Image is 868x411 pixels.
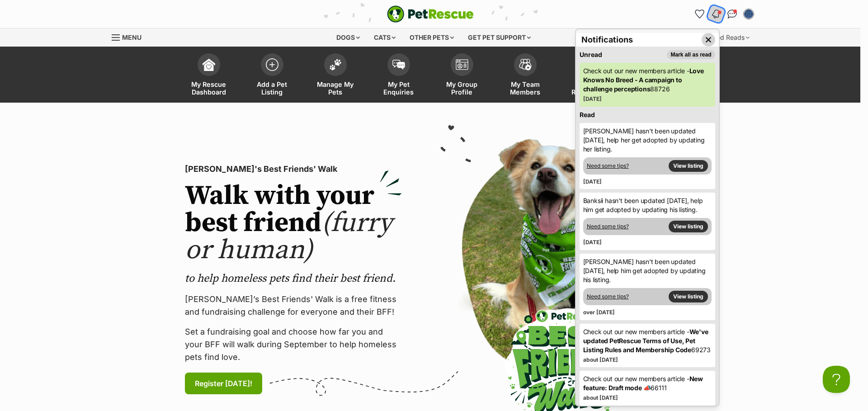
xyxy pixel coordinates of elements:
[583,67,704,93] strong: Love Knows No Breed - A campaign to challenge perceptions
[462,28,537,47] div: Get pet support
[583,196,712,214] p: Banksii hasn't been updated [DATE], help him get adopted by updating his listing.
[185,326,402,364] p: Set a fundraising goal and choose how far you and your BFF will walk during September to help hom...
[583,309,615,316] span: over [DATE]
[581,33,633,46] h2: Notifications
[456,59,468,70] img: group-profile-icon-3fa3cf56718a62981997c0bc7e787c4b2cf8bcc04b72c1350f741eb67cf2f40e.svg
[702,33,715,47] button: Close dropdown
[669,221,708,232] a: View listing
[304,49,367,103] a: Manage My Pets
[241,49,304,103] a: Add a Pet Listing
[505,80,546,96] span: My Team Members
[693,7,707,21] a: Favourites
[587,223,629,230] a: Need some tips?
[583,374,712,392] p: Check out our new members article - 66111
[368,28,402,47] div: Cats
[568,80,609,96] span: Member Resources
[707,5,725,23] button: Notifications
[185,163,402,175] p: [PERSON_NAME]'s Best Friends' Walk
[693,7,756,21] ul: Account quick links
[494,49,557,103] a: My Team Members
[583,328,708,354] strong: We've updated PetRescue Terms of Use, Pet Listing Rules and Membership Code
[583,66,712,94] p: Check out our new members article - 88726
[741,7,756,21] button: My account
[583,239,602,246] span: [DATE]
[177,49,241,103] a: My Rescue Dashboard
[430,49,494,103] a: My Group Profile
[667,50,715,59] button: Mark all as read
[185,293,402,318] p: [PERSON_NAME]’s Best Friends' Walk is a free fitness and fundraising challenge for everyone and t...
[583,327,712,354] p: Check out our new members article - 69273
[583,178,602,185] span: [DATE]
[725,7,740,21] a: Conversations
[580,50,602,59] h3: Unread
[185,271,402,286] p: to help homeless pets find their best friend.
[185,183,402,264] h2: Walk with your best friend
[583,327,712,354] a: Check out our new members article -We've updated PetRescue Terms of Use, Pet Listing Rules and Me...
[702,28,756,47] div: Good Reads
[583,95,602,102] span: [DATE]
[315,80,356,96] span: Manage My Pets
[122,33,142,41] span: Menu
[203,58,215,71] img: dashboard-icon-eb2f2d2d3e046f16d808141f083e7271f6b2e854fb5c12c21221c1fb7104beca.svg
[587,293,629,300] a: Need some tips?
[587,162,629,170] a: Need some tips?
[185,373,262,394] a: Register [DATE]!
[583,374,712,392] a: Check out our new members article -New feature: Draft mode 📣66111
[195,378,252,389] span: Register [DATE]!
[669,291,708,302] a: View listing
[583,394,618,401] span: about [DATE]
[378,80,419,96] span: My Pet Enquiries
[711,9,721,19] img: notifications-46538b983faf8c2785f20acdc204bb7945ddae34d4c08c2a6579f10ce5e182be.svg
[189,80,229,96] span: My Rescue Dashboard
[442,80,482,96] span: My Group Profile
[367,49,430,103] a: My Pet Enquiries
[669,160,708,172] a: View listing
[403,28,460,47] div: Other pets
[557,49,620,103] a: Member Resources
[329,59,342,71] img: manage-my-pets-icon-02211641906a0b7f246fdf0571729dbe1e7629f14944591b6c1af311fb30b64b.svg
[392,60,405,70] img: pet-enquiries-icon-7e3ad2cf08bfb03b45e93fb7055b45f3efa6380592205ae92323e6603595dc1f.svg
[266,58,278,71] img: add-pet-listing-icon-0afa8454b4691262ce3f59096e99ab1cd57d4a30225e0717b998d2c9b9846f56.svg
[583,257,712,284] p: [PERSON_NAME] hasn't been updated [DATE], help him get adopted by updating his listing.
[583,356,618,363] span: about [DATE]
[583,127,712,154] p: [PERSON_NAME] hasn't been updated [DATE], help her get adopted by updating her listing.
[583,66,712,94] a: Check out our new members article -Love Knows No Breed - A campaign to challenge perceptions88726
[580,110,715,119] h3: Read
[519,59,532,71] img: team-members-icon-5396bd8760b3fe7c0b43da4ab00e1e3bb1a5d9ba89233759b79545d2d3fc5d0d.svg
[252,80,292,96] span: Add a Pet Listing
[185,206,392,267] span: (furry or human)
[387,5,474,23] a: PetRescue
[727,9,737,19] img: chat-41dd97257d64d25036548639549fe6c8038ab92f7586957e7f3b1b290dea8141.svg
[387,5,474,23] img: logo-e224e6f780fb5917bec1dbf3a21bbac754714ae5b6737aabdf751b685950b380.svg
[823,366,850,393] iframe: Help Scout Beacon - Open
[744,9,753,19] img: Emalee M profile pic
[330,28,366,47] div: Dogs
[112,28,148,45] a: Menu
